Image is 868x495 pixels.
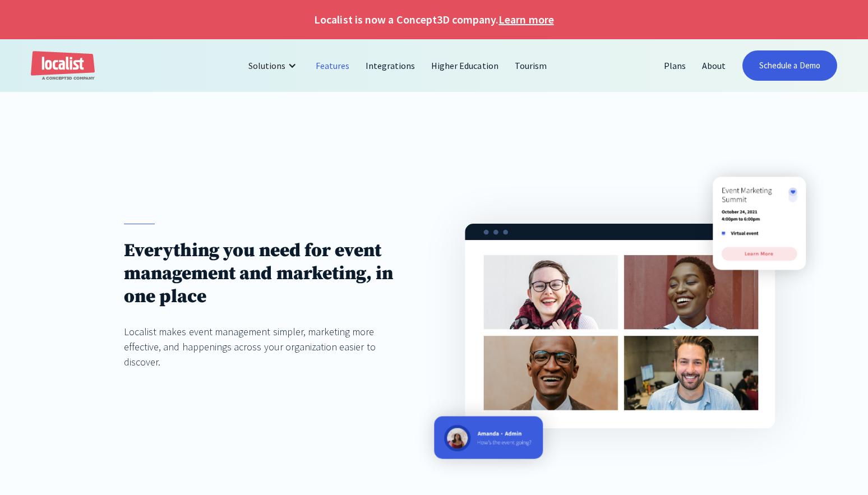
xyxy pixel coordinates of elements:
a: Learn more [498,11,553,28]
a: Higher Education [423,52,507,79]
a: Schedule a Demo [742,50,837,81]
h1: Everything you need for event management and marketing, in one place [124,239,403,308]
a: Features [308,52,358,79]
a: Integrations [358,52,423,79]
a: home [31,51,95,81]
div: Solutions [240,52,308,79]
div: Localist makes event management simpler, marketing more effective, and happenings across your org... [124,324,403,369]
div: Solutions [248,59,285,72]
a: Tourism [507,52,555,79]
a: About [694,52,734,79]
a: Plans [656,52,694,79]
